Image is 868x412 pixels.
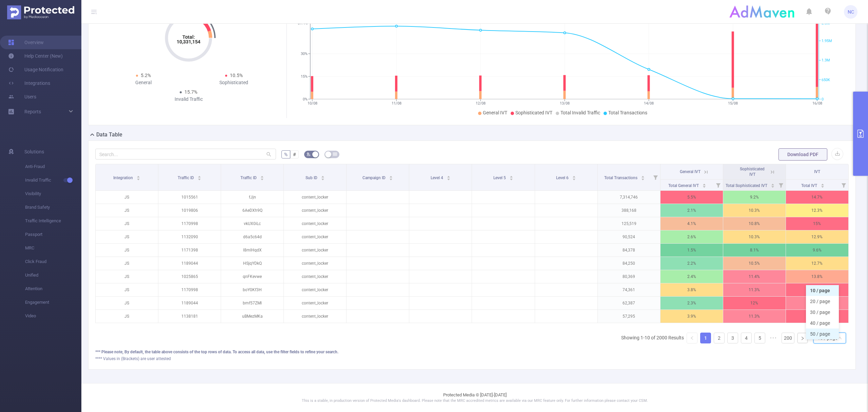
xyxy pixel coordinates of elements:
[660,204,723,217] p: 2.1%
[806,307,839,318] li: 30 / page
[96,191,158,204] p: JS
[786,297,848,310] p: 14.3%
[604,175,638,180] span: Total Transactions
[644,101,654,106] tspan: 14/08
[158,270,221,283] p: 1025865
[806,318,839,329] li: 40 / page
[560,110,600,115] span: Total Invalid Traffic
[660,244,723,257] p: 1.5%
[158,204,221,217] p: 1019806
[221,297,283,310] p: bmf57ZMl
[8,49,63,63] a: Help Center (New)
[598,270,660,283] p: 80,369
[24,145,44,158] span: Solutions
[821,183,824,185] i: icon: caret-up
[178,175,195,180] span: Traffic ID
[668,183,700,188] span: Total General IVT
[786,270,848,283] p: 13.8%
[221,230,283,243] p: d6a5c64d
[221,191,283,204] p: fJjn
[786,204,848,217] p: 12.3%
[572,175,576,179] div: Sort
[723,283,786,296] p: 11.3%
[198,175,201,177] i: icon: caret-up
[198,177,201,180] i: icon: caret-down
[723,230,786,243] p: 10.3%
[651,164,660,190] i: Filter menu
[8,36,44,49] a: Overview
[158,230,221,243] p: 1132090
[284,230,346,243] p: content_locker
[771,183,775,187] div: Sort
[260,175,264,179] div: Sort
[822,39,832,43] tspan: 1.95M
[621,333,684,343] li: Showing 1-10 of 2000 Results
[307,152,311,156] i: icon: bg-colors
[184,89,197,95] span: 15.7%
[221,310,283,323] p: uBMezMKa
[660,270,723,283] p: 2.4%
[728,101,738,106] tspan: 15/08
[221,204,283,217] p: 6AeDXh9Q
[221,257,283,270] p: HSjqYDkQ
[839,180,848,190] i: Filter menu
[723,257,786,270] p: 10.5%
[197,175,201,179] div: Sort
[598,217,660,230] p: 125,519
[598,297,660,310] p: 62,387
[782,333,794,343] a: 200
[702,183,706,187] div: Sort
[700,333,711,343] li: 1
[660,257,723,270] p: 2.2%
[158,310,221,323] p: 1138181
[158,297,221,310] p: 1189044
[447,177,450,180] i: icon: caret-down
[284,217,346,230] p: content_locker
[598,257,660,270] p: 84,250
[714,333,725,343] li: 2
[801,183,818,188] span: Total IVT
[723,244,786,257] p: 8.1%
[660,217,723,230] p: 4.1%
[848,5,854,19] span: NC
[641,175,645,179] div: Sort
[782,333,794,343] li: 200
[726,183,768,188] span: Total Sophisticated IVT
[221,217,283,230] p: vkUX0iLc
[389,175,393,177] i: icon: caret-up
[741,333,752,343] li: 4
[713,180,723,190] i: Filter menu
[723,217,786,230] p: 10.8%
[284,297,346,310] p: content_locker
[182,34,195,40] tspan: Total:
[431,175,444,180] span: Level 4
[25,228,81,241] span: Passport
[303,97,308,101] tspan: 0%
[221,283,283,296] p: boY0Kf3H
[389,177,393,180] i: icon: caret-down
[25,241,81,255] span: MRC
[321,175,325,179] div: Sort
[391,101,401,106] tspan: 11/08
[598,244,660,257] p: 84,378
[821,185,824,187] i: icon: caret-down
[293,152,296,157] span: #
[96,283,158,296] p: JS
[598,283,660,296] p: 74,361
[389,175,393,179] div: Sort
[96,244,158,257] p: JS
[771,185,774,187] i: icon: caret-down
[321,175,324,177] i: icon: caret-up
[158,283,221,296] p: 1170998
[768,333,779,343] li: Next 5 Pages
[158,257,221,270] p: 1189044
[786,257,848,270] p: 12.7%
[136,175,140,177] i: icon: caret-up
[821,183,825,187] div: Sort
[96,270,158,283] p: JS
[96,204,158,217] p: JS
[98,398,851,404] p: This is a stable, in production version of Protected Media's dashboard. Please note that the MRC ...
[515,110,552,115] span: Sophisticated IVT
[333,152,337,156] i: icon: table
[509,175,513,179] div: Sort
